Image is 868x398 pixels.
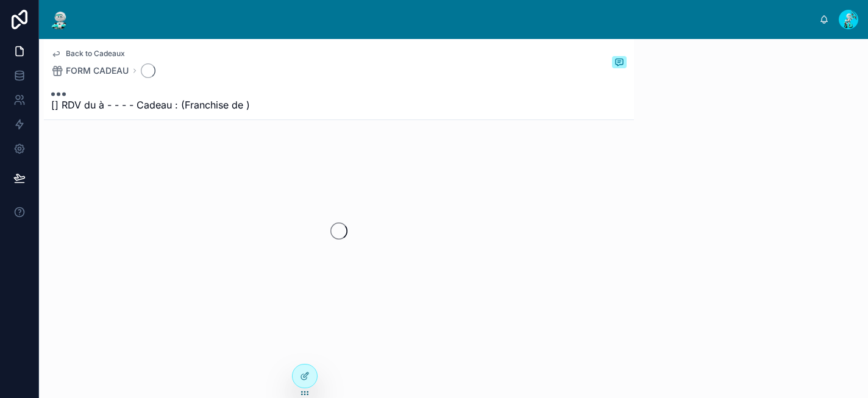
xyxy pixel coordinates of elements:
span: FORM CADEAU [66,65,129,77]
div: scrollable content [80,17,819,22]
span: [] RDV du à - - - - Cadeau : (Franchise de ) [51,98,250,112]
a: FORM CADEAU [51,65,129,77]
a: Back to Cadeaux [51,49,125,59]
span: Back to Cadeaux [66,49,125,59]
img: App logo [49,10,71,29]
